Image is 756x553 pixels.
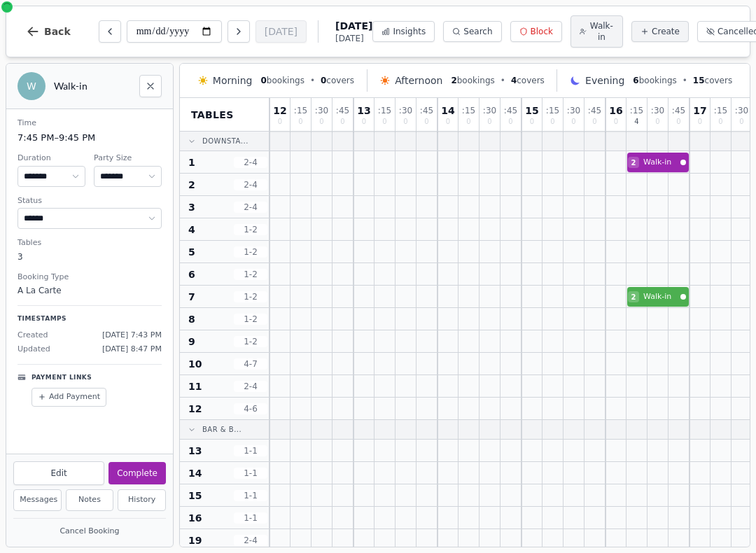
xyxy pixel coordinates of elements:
[609,106,622,115] span: 16
[234,512,267,524] span: 1 - 1
[102,330,162,342] span: [DATE] 7:43 PM
[693,106,706,115] span: 17
[260,76,266,85] span: 0
[651,106,664,115] span: : 30
[676,118,680,125] span: 0
[631,157,636,168] span: 2
[188,155,195,169] span: 1
[570,15,623,48] button: Walk-in
[530,118,534,125] span: 0
[188,511,202,525] span: 16
[372,21,435,42] button: Insights
[108,462,166,484] button: Complete
[395,73,442,87] span: Afternoon
[234,246,267,258] span: 1 - 2
[614,118,618,125] span: 0
[655,118,659,125] span: 0
[362,118,366,125] span: 0
[234,179,267,190] span: 2 - 4
[31,373,92,383] p: Payment Links
[592,118,596,125] span: 0
[99,20,121,43] button: Previous day
[335,33,372,44] span: [DATE]
[483,106,496,115] span: : 30
[234,314,267,325] span: 1 - 2
[188,533,202,547] span: 19
[94,153,162,164] dt: Party Size
[510,21,562,42] button: Block
[463,26,492,37] span: Search
[500,75,505,86] span: •
[188,444,202,458] span: 13
[504,106,517,115] span: : 45
[234,445,267,456] span: 1 - 1
[234,336,267,347] span: 1 - 2
[13,489,62,511] button: Messages
[234,381,267,392] span: 2 - 4
[234,202,267,213] span: 2 - 4
[17,284,162,297] dd: A La Carte
[260,75,304,86] span: bookings
[13,523,166,540] button: Cancel Booking
[451,75,494,86] span: bookings
[188,200,195,214] span: 3
[631,21,689,42] button: Create
[399,106,412,115] span: : 30
[462,106,475,115] span: : 15
[17,195,162,207] dt: Status
[188,466,202,480] span: 14
[393,26,426,37] span: Insights
[643,291,678,303] span: Walk-in
[188,402,202,416] span: 12
[441,106,454,115] span: 14
[643,157,678,169] span: Walk-in
[213,73,253,87] span: Morning
[508,118,512,125] span: 0
[17,251,162,263] dd: 3
[255,20,307,43] button: [DATE]
[546,106,559,115] span: : 15
[17,118,162,129] dt: Time
[571,118,575,125] span: 0
[382,118,386,125] span: 0
[17,237,162,249] dt: Tables
[735,106,748,115] span: : 30
[17,314,162,324] p: Timestamps
[54,79,131,93] h2: Walk-in
[188,357,202,371] span: 10
[234,269,267,280] span: 1 - 2
[321,75,354,86] span: covers
[714,106,727,115] span: : 15
[335,19,372,33] span: [DATE]
[17,330,48,342] span: Created
[202,424,241,435] span: Bar & B...
[188,290,195,304] span: 7
[525,106,538,115] span: 15
[511,75,545,86] span: covers
[451,76,456,85] span: 2
[588,106,601,115] span: : 45
[567,106,580,115] span: : 30
[420,106,433,115] span: : 45
[227,20,250,43] button: Next day
[631,292,636,302] span: 2
[424,118,428,125] span: 0
[188,489,202,503] span: 15
[718,118,722,125] span: 0
[234,224,267,235] span: 1 - 2
[188,245,195,259] span: 5
[633,75,676,86] span: bookings
[633,76,638,85] span: 6
[739,118,743,125] span: 0
[310,75,315,86] span: •
[234,358,267,370] span: 4 - 7
[446,118,450,125] span: 0
[634,118,638,125] span: 4
[191,108,234,122] span: Tables
[672,106,685,115] span: : 45
[278,118,282,125] span: 0
[443,21,501,42] button: Search
[630,106,643,115] span: : 15
[234,490,267,501] span: 1 - 1
[17,344,50,356] span: Updated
